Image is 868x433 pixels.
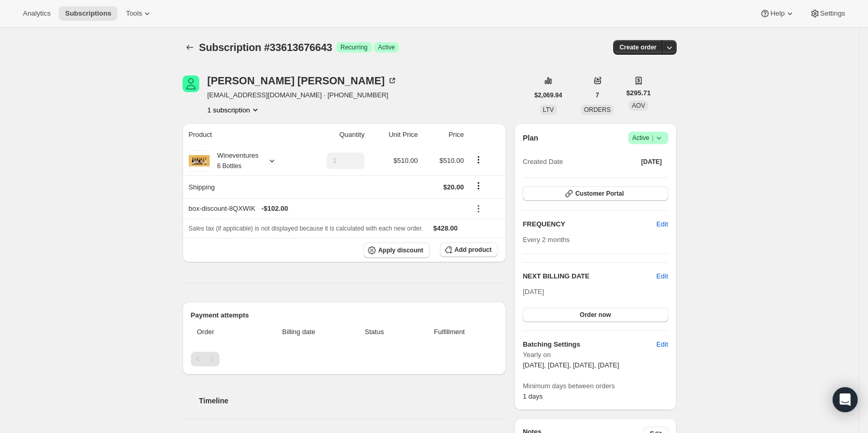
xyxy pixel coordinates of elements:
[217,162,242,170] small: 6 Bottles
[183,123,302,146] th: Product
[619,43,656,52] span: Create order
[443,183,464,191] span: $20.00
[191,321,253,343] th: Order
[528,88,568,103] button: $2,069.94
[833,387,858,412] div: Open Intercom Messenger
[199,396,507,406] h2: Timeline
[635,155,668,169] button: [DATE]
[580,311,611,319] span: Order now
[433,224,458,232] span: $428.00
[208,105,261,115] button: Product actions
[256,327,342,337] span: Billing date
[348,327,401,337] span: Status
[656,271,668,282] button: Edit
[523,271,656,282] h2: NEXT BILLING DATE
[421,123,468,146] th: Price
[523,381,668,391] span: Minimum days between orders
[183,40,197,55] button: Subscriptions
[523,236,569,244] span: Every 2 months
[368,123,421,146] th: Unit Price
[120,6,159,21] button: Tools
[191,310,498,321] h2: Payment attempts
[378,43,395,52] span: Active
[523,133,538,143] h2: Plan
[301,123,368,146] th: Quantity
[641,158,662,166] span: [DATE]
[394,157,418,164] span: $510.00
[650,336,674,353] button: Edit
[364,243,430,258] button: Apply discount
[126,9,142,18] span: Tools
[613,40,663,55] button: Create order
[210,150,258,171] div: Wineventures
[589,88,605,103] button: 7
[584,106,611,113] span: ORDERS
[208,75,397,86] div: [PERSON_NAME] [PERSON_NAME]
[650,216,674,233] button: Edit
[341,43,368,52] span: Recurring
[378,246,423,254] span: Apply discount
[754,6,801,21] button: Help
[407,327,491,337] span: Fulfillment
[523,350,668,360] span: Yearly on
[17,6,57,21] button: Analytics
[455,246,491,254] span: Add product
[632,133,664,143] span: Active
[65,9,111,18] span: Subscriptions
[523,288,544,296] span: [DATE]
[523,219,656,230] h2: FREQUENCY
[470,180,487,192] button: Shipping actions
[23,9,50,18] span: Analytics
[523,308,668,322] button: Order now
[262,203,288,214] span: - $102.00
[535,91,562,99] span: $2,069.94
[183,175,302,198] th: Shipping
[523,186,668,201] button: Customer Portal
[595,91,599,99] span: 7
[189,225,423,232] span: Sales tax (if applicable) is not displayed because it is calculated with each new order.
[804,6,851,21] button: Settings
[820,9,845,18] span: Settings
[439,157,464,164] span: $510.00
[632,102,645,109] span: AOV
[470,154,487,165] button: Product actions
[770,9,784,18] span: Help
[626,88,651,98] span: $295.71
[189,203,464,214] div: box-discount-8QXWIK
[523,339,656,350] h6: Batching Settings
[440,243,498,257] button: Add product
[208,90,397,100] span: [EMAIL_ADDRESS][DOMAIN_NAME] · [PHONE_NUMBER]
[652,134,653,142] span: |
[575,189,624,198] span: Customer Portal
[183,75,199,92] span: Lisa Gallo
[191,352,498,366] nav: Pagination
[523,361,619,369] span: [DATE], [DATE], [DATE], [DATE]
[656,219,668,230] span: Edit
[523,392,542,400] span: 1 days
[523,157,563,167] span: Created Date
[543,106,554,113] span: LTV
[656,339,668,350] span: Edit
[199,42,332,53] span: Subscription #33613676643
[59,6,118,21] button: Subscriptions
